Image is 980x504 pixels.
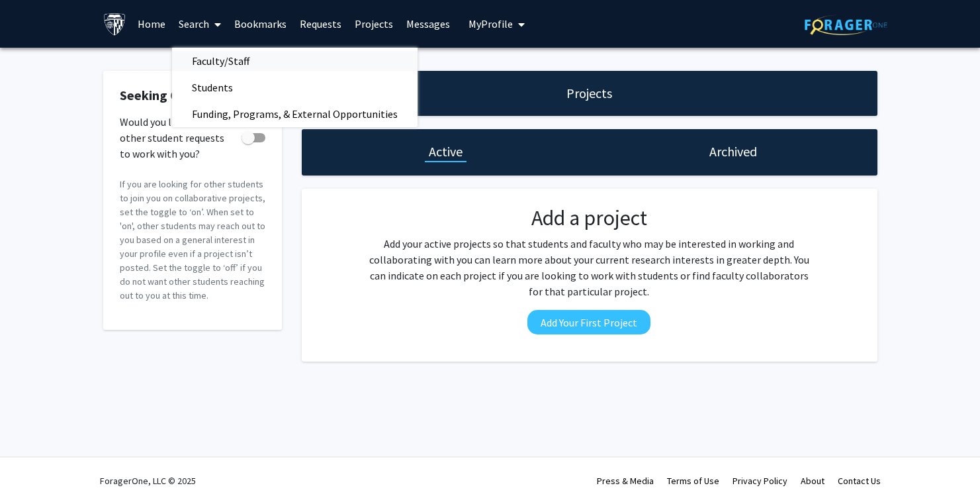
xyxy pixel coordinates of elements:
[597,475,654,487] a: Press & Media
[566,84,612,103] h1: Projects
[172,48,269,74] span: Faculty/Staff
[172,1,228,47] a: Search
[120,114,236,162] span: Would you like to receive other student requests to work with you?
[709,142,757,161] h1: Archived
[131,1,172,47] a: Home
[172,104,418,124] a: Funding, Programs, & External Opportunities
[120,177,265,303] p: If you are looking for other students to join you on collaborative projects, set the toggle to ‘o...
[120,87,265,103] h2: Seeking Collaborators?
[805,15,887,35] img: ForagerOne Logo
[172,77,418,97] a: Students
[801,475,824,487] a: About
[100,458,196,504] div: ForagerOne, LLC © 2025
[733,475,787,487] a: Privacy Policy
[365,205,813,230] h2: Add a project
[400,1,457,47] a: Messages
[172,74,253,101] span: Students
[172,101,418,127] span: Funding, Programs, & External Opportunities
[667,475,719,487] a: Terms of Use
[103,13,126,36] img: Johns Hopkins University Logo
[365,236,813,299] p: Add your active projects so that students and faculty who may be interested in working and collab...
[348,1,400,47] a: Projects
[293,1,348,47] a: Requests
[527,310,650,334] button: Add Your First Project
[429,142,463,161] h1: Active
[228,1,293,47] a: Bookmarks
[838,475,881,487] a: Contact Us
[172,51,418,71] a: Faculty/Staff
[10,444,56,494] iframe: Chat
[468,17,513,30] span: My Profile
